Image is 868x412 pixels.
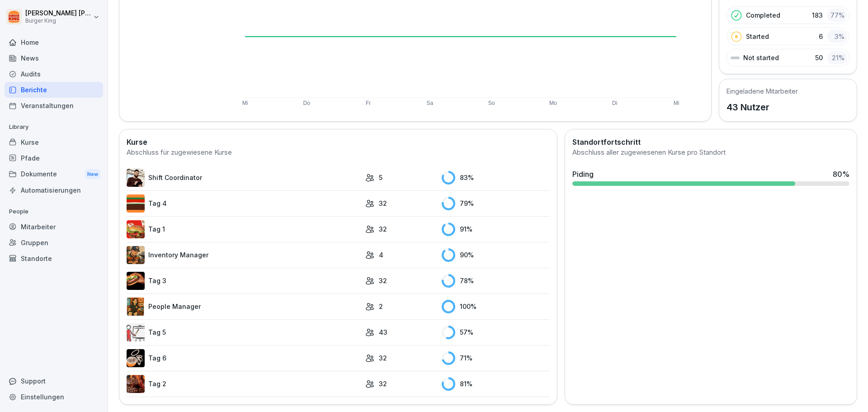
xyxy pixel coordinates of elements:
img: q4kvd0p412g56irxfxn6tm8s.png [127,169,145,187]
div: 57 % [442,326,550,339]
a: Automatisierungen [5,182,103,198]
p: 32 [379,276,387,285]
a: Piding80% [569,165,853,189]
p: 32 [379,199,387,208]
p: 32 [379,379,387,388]
a: Mitarbeiter [5,219,103,235]
p: 32 [379,353,387,363]
div: Dokumente [5,166,103,183]
text: Mo [549,100,557,106]
a: Einstellungen [5,389,103,405]
a: Tag 3 [127,272,361,290]
p: Started [746,32,769,41]
div: 79 % [442,197,550,210]
h2: Standortfortschritt [572,137,849,147]
a: Pfade [5,150,103,166]
div: 3 % [827,30,847,43]
text: Mi [242,100,248,106]
a: Kurse [5,134,103,150]
text: Mi [674,100,679,106]
div: 90 % [442,248,550,262]
img: o1h5p6rcnzw0lu1jns37xjxx.png [127,246,145,264]
text: Di [612,100,617,106]
p: 32 [379,224,387,234]
p: 43 [379,327,387,337]
div: 78 % [442,274,550,288]
p: [PERSON_NAME] [PERSON_NAME] [25,9,91,17]
img: kxzo5hlrfunza98hyv09v55a.png [127,220,145,238]
text: Do [303,100,311,106]
h5: Eingeladene Mitarbeiter [726,86,798,96]
img: xc3x9m9uz5qfs93t7kmvoxs4.png [127,298,145,316]
p: Burger King [25,18,91,24]
p: 5 [379,173,382,182]
p: People [5,204,103,219]
a: Tag 2 [127,375,361,393]
p: 2 [379,302,383,311]
a: Gruppen [5,235,103,251]
div: New [85,169,100,180]
div: Abschluss für zugewiesene Kurse [127,147,550,158]
div: 80 % [833,169,849,180]
img: vy1vuzxsdwx3e5y1d1ft51l0.png [127,323,145,341]
a: Tag 1 [127,220,361,238]
img: hzkj8u8nkg09zk50ub0d0otk.png [127,375,145,393]
div: 77 % [827,9,847,22]
p: 50 [815,53,823,62]
div: 91 % [442,223,550,236]
p: 43 Nutzer [726,100,798,114]
div: 100 % [442,300,550,313]
div: 83 % [442,171,550,185]
a: People Manager [127,298,361,316]
a: News [5,50,103,66]
a: Tag 4 [127,194,361,213]
text: So [488,100,495,106]
h2: Kurse [127,137,550,147]
a: Berichte [5,82,103,98]
text: Fr [366,100,371,106]
text: Sa [427,100,434,106]
p: 4 [379,250,383,260]
p: 183 [812,10,823,20]
div: 71 % [442,351,550,365]
img: cq6tslmxu1pybroki4wxmcwi.png [127,272,145,290]
p: Library [5,120,103,134]
div: 81 % [442,377,550,391]
div: Support [5,373,103,389]
div: Abschluss aller zugewiesenen Kurse pro Standort [572,147,849,158]
a: Tag 6 [127,349,361,367]
img: a35kjdk9hf9utqmhbz0ibbvi.png [127,194,145,213]
p: Not started [743,53,779,62]
div: 21 % [827,51,847,64]
a: Standorte [5,251,103,266]
a: Inventory Manager [127,246,361,264]
a: Tag 5 [127,323,361,341]
p: 6 [819,32,823,41]
a: DokumenteNew [5,166,103,183]
div: Piding [572,169,594,180]
a: Audits [5,66,103,82]
a: Shift Coordinator [127,169,361,187]
p: Completed [746,10,780,20]
a: Home [5,34,103,50]
a: Veranstaltungen [5,98,103,114]
img: rvamvowt7cu6mbuhfsogl0h5.png [127,349,145,367]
